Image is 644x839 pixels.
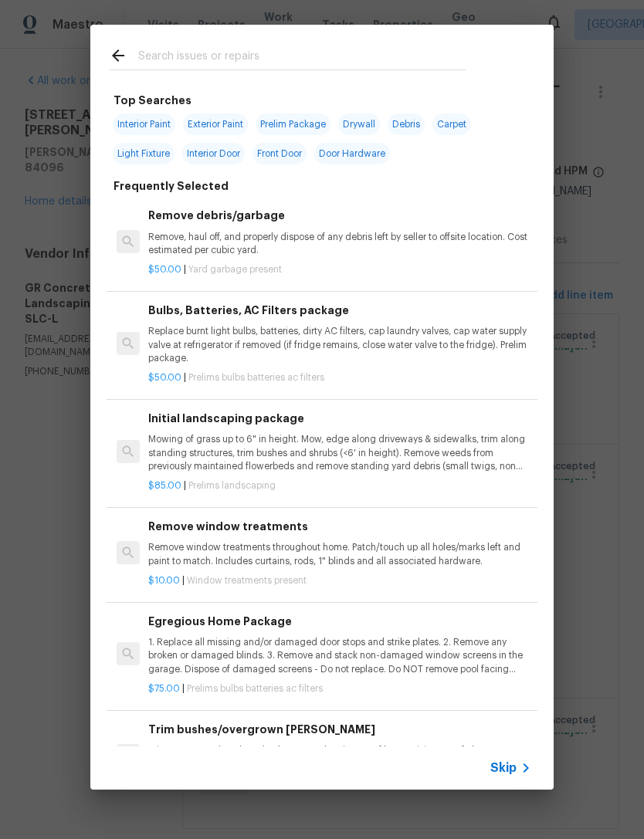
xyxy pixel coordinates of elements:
p: | [148,479,531,492]
span: $50.00 [148,265,181,274]
span: $10.00 [148,576,180,585]
h6: Top Searches [114,92,192,109]
span: Prelim Package [256,113,330,135]
h6: Trim bushes/overgrown [PERSON_NAME] [148,721,531,738]
span: $50.00 [148,373,181,382]
p: | [148,263,531,276]
h6: Egregious Home Package [148,613,531,630]
span: Window treatments present [187,576,307,585]
p: | [148,574,531,587]
span: Prelims landscaping [188,481,276,490]
span: Light Fixture [113,143,175,164]
h6: Initial landscaping package [148,410,531,427]
span: Interior Door [182,143,245,164]
span: Prelims bulbs batteries ac filters [188,373,324,382]
span: $75.00 [148,684,180,693]
p: Mowing of grass up to 6" in height. Mow, edge along driveways & sidewalks, trim along standing st... [148,433,531,472]
span: Drywall [338,113,380,135]
p: | [148,682,531,695]
span: Skip [490,760,517,776]
span: Exterior Paint [183,113,248,135]
span: Yard garbage present [188,265,282,274]
p: Replace burnt light bulbs, batteries, dirty AC filters, cap laundry valves, cap water supply valv... [148,325,531,364]
h6: Remove debris/garbage [148,207,531,224]
h6: Bulbs, Batteries, AC Filters package [148,302,531,319]
span: Front Door [253,143,307,164]
p: 1. Replace all missing and/or damaged door stops and strike plates. 2. Remove any broken or damag... [148,636,531,675]
h6: Remove window treatments [148,518,531,535]
input: Search issues or repairs [138,46,466,69]
h6: Frequently Selected [114,178,229,195]
span: $85.00 [148,481,181,490]
p: Remove, haul off, and properly dispose of any debris left by seller to offsite location. Cost est... [148,231,531,257]
p: | [148,371,531,384]
p: Trim overgrown hegdes & bushes around perimeter of home giving 12" of clearance. Properly dispose... [148,744,531,770]
span: Carpet [432,113,471,135]
span: Door Hardware [314,143,390,164]
p: Remove window treatments throughout home. Patch/touch up all holes/marks left and paint to match.... [148,541,531,567]
span: Interior Paint [113,113,175,135]
span: Debris [388,113,425,135]
span: Prelims bulbs batteries ac filters [187,684,323,693]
